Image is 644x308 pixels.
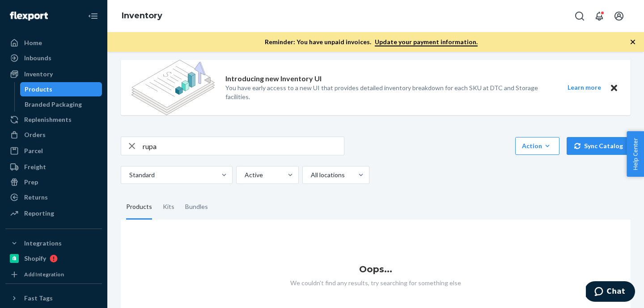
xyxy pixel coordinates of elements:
p: We couldn't find any results, try searching for something else [121,279,631,287]
div: Fast Tags [24,294,53,303]
p: You have early access to a new UI that provides detailed inventory breakdown for each SKU at DTC ... [225,83,551,101]
div: Orders [24,130,46,139]
div: Shopify [24,254,46,263]
ol: breadcrumbs [114,3,169,29]
a: Inbounds [5,51,102,65]
button: Action [515,137,559,155]
input: All locations [310,171,311,179]
button: Open Search Box [571,7,589,25]
div: Products [126,195,152,220]
button: Help Center [627,131,644,177]
div: Integrations [24,239,62,248]
a: Products [20,82,102,96]
a: Freight [5,160,102,174]
button: Open account menu [610,7,628,25]
div: Replenishments [24,115,72,124]
input: Active [244,171,245,179]
div: Prep [24,178,38,187]
div: Inventory [24,70,53,79]
div: Reporting [24,209,54,218]
button: Learn more [562,82,606,93]
a: Returns [5,190,102,204]
a: Orders [5,128,102,142]
a: Add Integration [5,269,102,280]
input: Standard [128,171,129,179]
a: Replenishments [5,112,102,127]
a: Inventory [5,67,102,81]
div: Branded Packaging [25,100,82,109]
button: Sync Catalog [567,137,631,155]
a: Parcel [5,144,102,158]
div: Returns [24,193,48,202]
div: Action [522,142,553,150]
p: Introducing new Inventory UI [225,74,322,84]
button: Fast Tags [5,291,102,305]
a: Update your payment information. [375,38,478,46]
h1: Oops... [121,264,631,274]
div: Freight [24,162,46,171]
button: Open notifications [590,7,608,25]
a: Branded Packaging [20,97,102,112]
a: Prep [5,175,102,189]
button: Integrations [5,236,102,250]
div: Home [24,38,42,47]
img: Flexport logo [10,12,48,21]
a: Shopify [5,251,102,266]
div: Kits [163,195,174,220]
div: Bundles [185,195,208,220]
p: Reminder: You have unpaid invoices. [265,37,478,46]
input: Search inventory by name or sku [143,137,344,155]
button: Close [608,82,620,93]
div: Products [25,85,52,94]
a: Inventory [122,11,162,21]
div: Parcel [24,146,43,155]
iframe: Opens a widget where you can chat to one of our agents [586,281,635,304]
a: Reporting [5,206,102,221]
div: Add Integration [24,271,64,278]
a: Home [5,36,102,50]
img: new-reports-banner-icon.82668bd98b6a51aee86340f2a7b77ae3.png [131,60,215,115]
div: Inbounds [24,54,51,62]
button: Close Navigation [84,7,102,25]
